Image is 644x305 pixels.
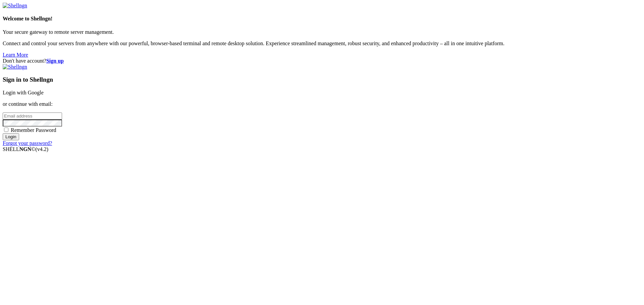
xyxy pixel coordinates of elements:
p: Your secure gateway to remote server management. [3,29,641,35]
span: 4.2.0 [36,146,49,152]
h4: Welcome to Shellngn! [3,16,641,22]
span: Remember Password [11,127,56,133]
img: Shellngn [3,64,27,70]
input: Login [3,133,19,140]
a: Sign up [46,58,64,64]
p: or continue with email: [3,101,641,107]
a: Forgot your password? [3,140,52,146]
a: Learn More [3,52,28,58]
b: NGN [19,146,32,152]
img: Shellngn [3,3,27,9]
div: Don't have account? [3,58,641,64]
input: Remember Password [4,128,8,132]
input: Email address [3,112,62,120]
h3: Sign in to Shellngn [3,76,641,83]
span: SHELL © [3,146,48,152]
p: Connect and control your servers from anywhere with our powerful, browser-based terminal and remo... [3,41,641,47]
a: Login with Google [3,90,44,95]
